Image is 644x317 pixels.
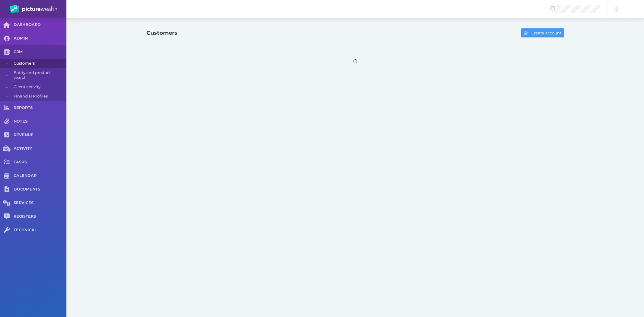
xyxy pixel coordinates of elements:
h1: Customers [146,30,178,36]
span: CALENDAR [14,173,66,178]
span: DOCUMENTS [14,187,66,192]
span: NOTES [14,119,66,124]
span: TECHNICAL [14,228,66,233]
span: Entity and product search [14,68,64,82]
span: Create account [530,30,564,35]
span: ACTIVITY [14,146,66,151]
span: Customers [14,59,64,68]
span: Financial Profiles [14,92,64,101]
span: CRM [14,50,66,55]
span: Client activity [14,82,64,92]
span: REGISTERS [14,214,66,219]
span: REVENUE [14,133,66,138]
span: ADMIN [14,36,66,41]
span: REPORTS [14,105,66,110]
span: TASKS [14,160,66,165]
div: Dee Molloy [628,2,642,16]
img: PW [10,5,57,13]
span: SERVICES [14,200,66,206]
span: DASHBOARD [14,22,66,27]
button: Create account [521,28,564,37]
